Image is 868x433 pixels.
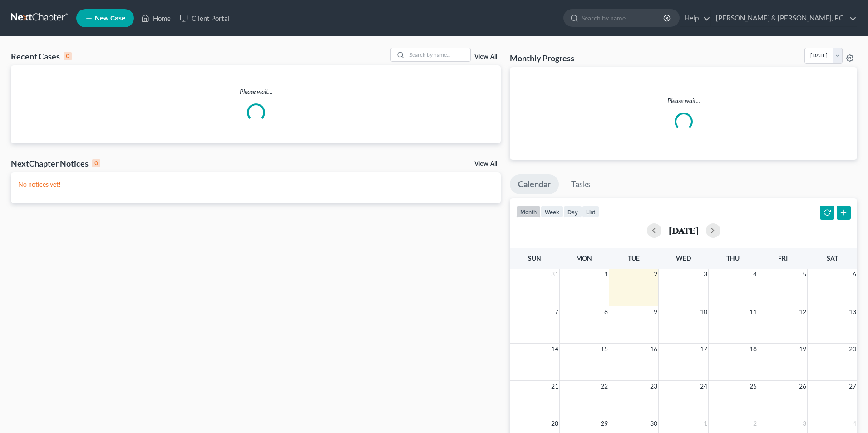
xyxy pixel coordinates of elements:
[703,418,708,429] span: 1
[778,254,788,262] span: Fri
[474,161,497,167] a: View All
[137,10,175,26] a: Home
[752,269,758,280] span: 4
[64,52,72,60] div: 0
[600,381,609,392] span: 22
[852,269,857,280] span: 6
[474,54,497,60] a: View All
[699,306,708,317] span: 10
[680,10,710,26] a: Help
[582,206,599,218] button: list
[827,254,838,262] span: Sat
[848,344,857,354] span: 20
[726,254,740,262] span: Thu
[11,158,100,169] div: NextChapter Notices
[649,344,658,354] span: 16
[576,254,592,262] span: Mon
[554,306,559,317] span: 7
[802,269,807,280] span: 5
[669,226,699,235] h2: [DATE]
[603,269,609,280] span: 1
[11,51,72,62] div: Recent Cases
[699,344,708,354] span: 17
[628,254,640,262] span: Tue
[699,381,708,392] span: 24
[563,206,582,218] button: day
[653,269,658,280] span: 2
[528,254,541,262] span: Sun
[649,381,658,392] span: 23
[516,206,541,218] button: month
[582,10,665,26] input: Search by name...
[752,418,758,429] span: 2
[510,53,574,64] h3: Monthly Progress
[550,381,559,392] span: 21
[600,344,609,354] span: 15
[407,48,470,61] input: Search by name...
[798,306,807,317] span: 12
[703,269,708,280] span: 3
[798,381,807,392] span: 26
[749,381,758,392] span: 25
[541,206,563,218] button: week
[848,306,857,317] span: 13
[563,174,599,194] a: Tasks
[550,418,559,429] span: 28
[550,344,559,354] span: 14
[600,418,609,429] span: 29
[676,254,691,262] span: Wed
[711,10,857,26] a: [PERSON_NAME] & [PERSON_NAME], P.C.
[749,306,758,317] span: 11
[175,10,234,26] a: Client Portal
[653,306,658,317] span: 9
[18,180,493,189] p: No notices yet!
[649,418,658,429] span: 30
[603,306,609,317] span: 8
[92,159,100,167] div: 0
[848,381,857,392] span: 27
[550,269,559,280] span: 31
[749,344,758,354] span: 18
[852,418,857,429] span: 4
[11,87,501,96] p: Please wait...
[798,344,807,354] span: 19
[517,96,850,105] p: Please wait...
[802,418,807,429] span: 3
[510,174,559,194] a: Calendar
[95,15,125,22] span: New Case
